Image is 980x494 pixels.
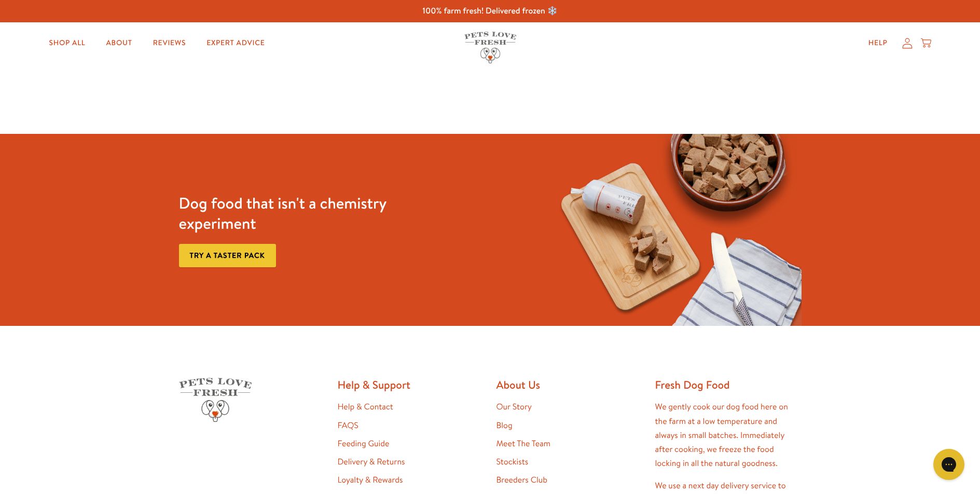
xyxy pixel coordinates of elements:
[145,33,194,53] a: Reviews
[40,33,93,53] a: Shop All
[496,474,547,486] a: Breeders Club
[179,244,276,267] a: Try a taster pack
[464,32,516,63] img: Pets Love Fresh
[338,474,403,486] a: Loyalty & Rewards
[179,193,434,234] h3: Dog food that isn't a chemistry experiment
[860,33,896,53] a: Help
[338,401,393,413] a: Help & Contact
[547,134,802,326] img: Fussy
[496,438,550,449] a: Meet The Team
[338,438,390,449] a: Feeding Guide
[496,456,529,468] a: Stockists
[655,378,802,392] h2: Fresh Dog Food
[928,445,970,484] iframe: Gorgias live chat messenger
[338,420,358,431] a: FAQS
[338,456,405,468] a: Delivery & Returns
[98,33,141,53] a: About
[496,378,643,392] h2: About Us
[655,400,802,471] p: We gently cook our dog food here on the farm at a low temperature and always in small batches. Im...
[198,33,273,53] a: Expert Advice
[496,420,513,431] a: Blog
[338,378,484,392] h2: Help & Support
[179,378,252,422] img: Pets Love Fresh
[496,401,532,413] a: Our Story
